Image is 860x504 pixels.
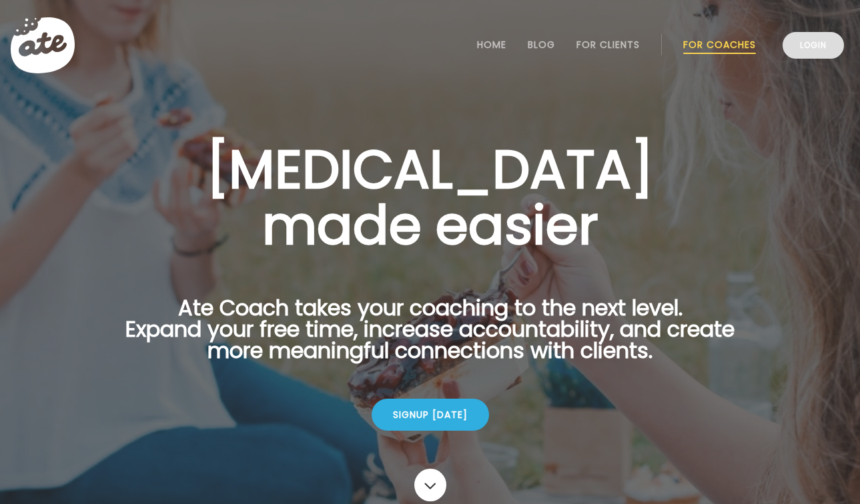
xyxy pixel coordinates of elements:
a: For Clients [576,39,640,50]
a: Blog [528,39,555,50]
a: Login [783,32,844,59]
a: Home [477,39,506,50]
div: Signup [DATE] [372,399,489,431]
p: Ate Coach takes your coaching to the next level. Expand your free time, increase accountability, ... [105,297,756,377]
h1: [MEDICAL_DATA] made easier [105,141,756,253]
a: For Coaches [683,39,756,50]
